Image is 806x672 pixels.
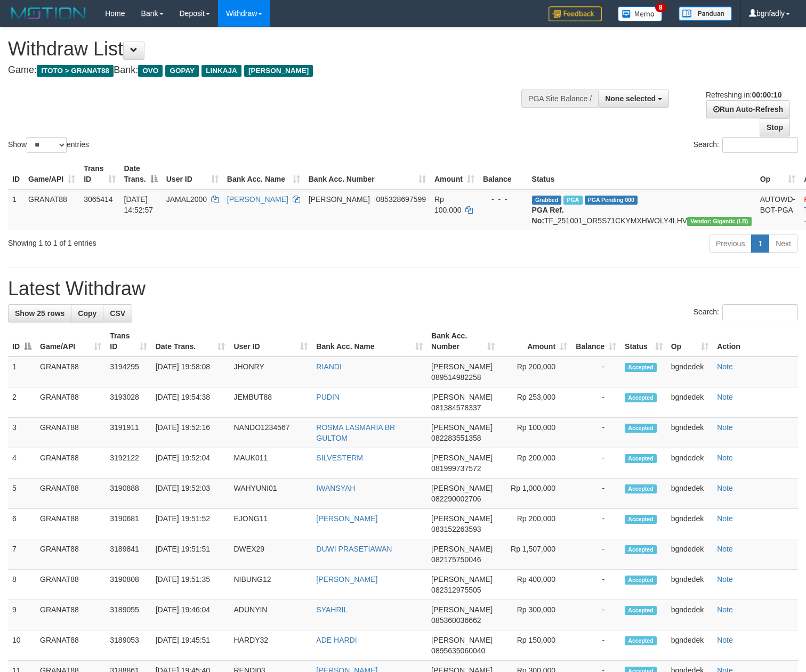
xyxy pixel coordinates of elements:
a: Copy [71,304,103,322]
td: GRANAT88 [36,357,106,387]
td: Rp 200,000 [499,509,571,539]
a: 1 [751,234,769,253]
th: Amount: activate to sort column ascending [499,326,571,357]
span: Copy 082312975505 to clipboard [431,586,481,594]
span: Rp 100.000 [434,195,462,214]
th: Bank Acc. Name: activate to sort column ascending [312,326,427,357]
a: IWANSYAH [316,484,355,492]
th: User ID: activate to sort column ascending [162,159,223,189]
td: bgndedek [667,387,713,418]
td: 5 [8,479,36,509]
td: AUTOWD-BOT-PGA [756,189,800,230]
th: Action [713,326,798,357]
div: - - - [483,194,523,205]
td: 3189841 [106,539,151,570]
td: [DATE] 19:52:16 [151,418,230,448]
span: Copy 083152263593 to clipboard [431,525,481,533]
td: 3192122 [106,448,151,479]
td: 4 [8,448,36,479]
td: WAHYUNI01 [229,479,312,509]
td: EJONG11 [229,509,312,539]
td: TF_251001_OR5S71CKYMXHWOLY4LHV [528,189,756,230]
td: JEMBUT88 [229,387,312,418]
td: GRANAT88 [36,418,106,448]
a: Note [717,454,733,462]
td: [DATE] 19:46:04 [151,600,230,630]
td: [DATE] 19:58:08 [151,357,230,387]
span: JAMAL2000 [166,195,207,204]
td: bgndedek [667,479,713,509]
td: Rp 400,000 [499,570,571,600]
td: Rp 1,000,000 [499,479,571,509]
span: Show 25 rows [15,309,65,318]
span: Accepted [625,424,657,433]
label: Search: [694,304,798,320]
span: Accepted [625,576,657,585]
span: [PERSON_NAME] [431,545,493,553]
th: Bank Acc. Number: activate to sort column ascending [427,326,499,357]
td: - [571,357,620,387]
td: bgndedek [667,509,713,539]
td: bgndedek [667,539,713,570]
a: Note [717,636,733,644]
h4: Game: Bank: [8,65,527,76]
a: PUDIN [316,393,340,401]
span: [PERSON_NAME] [431,605,493,614]
td: GRANAT88 [36,630,106,661]
td: 3193028 [106,387,151,418]
td: GRANAT88 [36,539,106,570]
td: bgndedek [667,600,713,630]
td: - [571,479,620,509]
span: Accepted [625,545,657,554]
a: Run Auto-Refresh [706,100,790,118]
span: Copy 081999737572 to clipboard [431,464,481,473]
td: - [571,630,620,661]
td: Rp 100,000 [499,418,571,448]
th: Trans ID: activate to sort column ascending [106,326,151,357]
span: [PERSON_NAME] [309,195,370,204]
img: panduan.png [679,6,732,21]
span: Copy [78,309,96,318]
span: [DATE] 14:52:57 [124,195,154,214]
td: 3194295 [106,357,151,387]
td: bgndedek [667,630,713,661]
label: Show entries [8,137,89,153]
span: Copy 0895635060040 to clipboard [431,646,485,655]
td: Rp 253,000 [499,387,571,418]
td: bgndedek [667,418,713,448]
td: JHONRY [229,357,312,387]
span: [PERSON_NAME] [431,575,493,584]
span: [PERSON_NAME] [431,636,493,644]
th: Bank Acc. Name: activate to sort column ascending [223,159,304,189]
span: [PERSON_NAME] [431,454,493,462]
a: RIANDI [316,362,341,371]
a: SILVESTERM [316,454,363,462]
td: - [571,509,620,539]
td: [DATE] 19:51:51 [151,539,230,570]
td: 3190888 [106,479,151,509]
a: CSV [103,304,132,322]
th: Balance: activate to sort column ascending [571,326,620,357]
td: 8 [8,570,36,600]
td: - [571,448,620,479]
td: ADUNYIN [229,600,312,630]
td: [DATE] 19:45:51 [151,630,230,661]
a: [PERSON_NAME] [227,195,288,204]
span: Copy 085328697599 to clipboard [376,195,426,204]
select: Showentries [27,137,67,153]
th: Op: activate to sort column ascending [756,159,800,189]
span: OVO [138,65,163,77]
div: PGA Site Balance / [521,90,598,108]
span: Grabbed [532,196,562,205]
h1: Withdraw List [8,38,527,60]
a: Note [717,575,733,584]
a: Note [717,362,733,371]
td: 3189053 [106,630,151,661]
span: [PERSON_NAME] [431,423,493,432]
td: bgndedek [667,357,713,387]
span: Accepted [625,636,657,645]
td: GRANAT88 [36,509,106,539]
span: [PERSON_NAME] [244,65,313,77]
a: Next [769,234,798,253]
span: 3065414 [84,195,113,204]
